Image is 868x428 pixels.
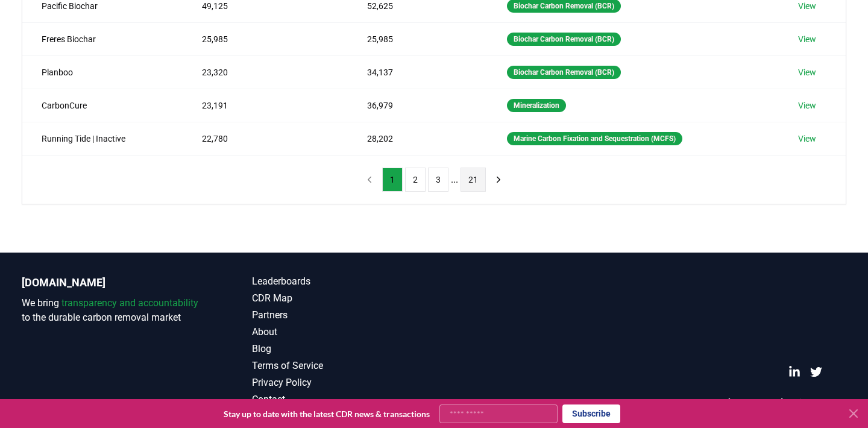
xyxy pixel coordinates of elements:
button: 1 [382,168,403,192]
td: 34,137 [348,55,488,89]
a: Contact [252,392,434,407]
a: Blog [252,342,434,356]
button: 3 [428,168,448,192]
td: 23,191 [183,89,347,122]
td: 23,320 [183,55,347,89]
td: Planboo [22,55,183,89]
td: 25,985 [348,22,488,55]
div: Mineralization [507,99,566,112]
a: Partners [252,308,434,323]
a: LinkedIn [788,366,800,378]
td: CarbonCure [22,89,183,122]
a: View [798,33,816,45]
button: next page [488,168,509,192]
p: © 2025 [DOMAIN_NAME]. All rights reserved. [702,397,846,407]
td: 22,780 [183,122,347,155]
button: 21 [461,168,486,192]
td: 36,979 [348,89,488,122]
span: transparency and accountability [61,297,198,309]
td: Freres Biochar [22,22,183,55]
a: CDR Map [252,291,434,306]
td: 25,985 [183,22,347,55]
a: Terms of Service [252,359,434,373]
div: Marine Carbon Fixation and Sequestration (MCFS) [507,132,682,145]
div: Biochar Carbon Removal (BCR) [507,66,621,79]
a: Leaderboards [252,274,434,289]
a: Twitter [810,366,822,378]
div: Biochar Carbon Removal (BCR) [507,33,621,46]
a: Privacy Policy [252,376,434,390]
a: View [798,133,816,145]
li: ... [451,172,458,187]
td: Running Tide | Inactive [22,122,183,155]
td: 28,202 [348,122,488,155]
a: View [798,99,816,112]
button: 2 [405,168,426,192]
p: [DOMAIN_NAME] [22,274,204,291]
p: We bring to the durable carbon removal market [22,296,204,325]
a: View [798,66,816,78]
a: About [252,325,434,339]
